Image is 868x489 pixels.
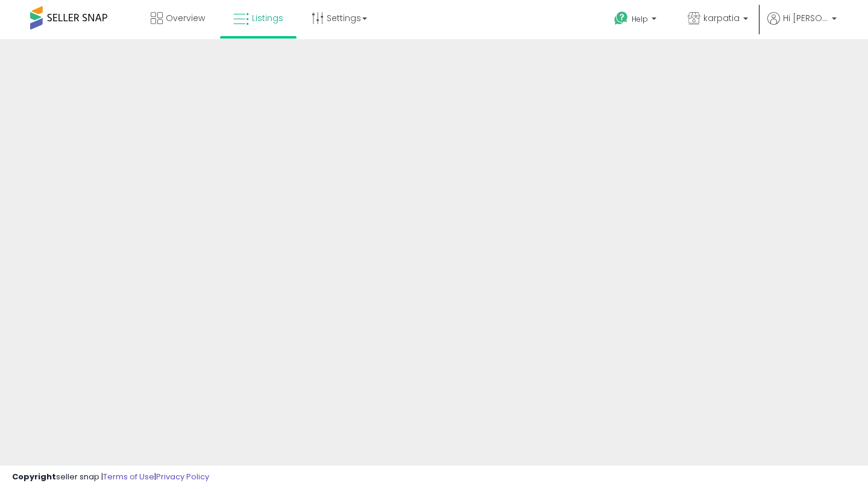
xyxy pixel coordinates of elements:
span: karpatia [703,12,740,24]
div: seller snap | | [12,472,209,483]
span: Overview [166,12,205,24]
i: Get Help [614,11,629,26]
a: Terms of Use [103,471,154,482]
strong: Copyright [12,471,56,482]
span: Help [632,14,648,24]
a: Hi [PERSON_NAME] [767,12,837,39]
span: Listings [252,12,283,24]
a: Privacy Policy [156,471,209,482]
a: Help [605,2,668,39]
span: Hi [PERSON_NAME] [783,12,828,24]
